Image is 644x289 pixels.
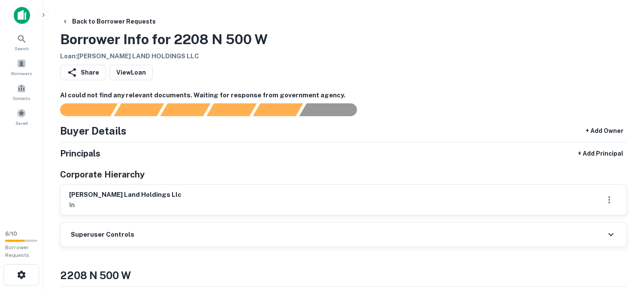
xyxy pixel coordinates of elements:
span: Borrower Requests [5,244,29,258]
button: + Add Principal [574,146,627,161]
h6: [PERSON_NAME] land holdings llc [69,190,181,200]
a: Borrowers [3,55,40,78]
div: Your request is received and processing... [114,103,164,116]
h6: AI could not find any relevant documents. Waiting for response from government agency. [60,90,627,100]
h4: 2208 n 500 w [60,268,627,283]
button: Share [60,65,106,80]
div: Principals found, AI now looking for contact information... [206,103,257,116]
div: Documents found, AI parsing details... [160,103,210,116]
span: 6 / 10 [5,231,17,237]
h4: Buyer Details [60,123,127,138]
span: Contacts [13,95,30,102]
div: Sending borrower request to AI... [50,103,114,116]
p: in [69,200,181,210]
h3: Borrower Info for 2208 N 500 W [60,29,268,50]
div: Principals found, still searching for contact information. This may take time... [253,103,303,116]
a: ViewLoan [109,65,153,80]
button: Back to Borrower Requests [58,14,159,29]
h6: Superuser Controls [71,230,134,240]
button: + Add Owner [582,123,627,138]
iframe: Chat Widget [601,220,644,262]
span: Borrowers [11,70,32,77]
img: capitalize-icon.png [14,7,30,24]
span: Search [15,45,29,52]
a: Contacts [3,80,40,103]
a: Search [3,30,40,54]
h5: Principals [60,147,100,160]
h6: Loan : [PERSON_NAME] LAND HOLDINGS LLC [60,51,268,61]
span: Saved [15,120,28,126]
a: Saved [3,105,40,128]
h5: Corporate Hierarchy [60,168,145,181]
div: AI fulfillment process complete. [299,103,367,116]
